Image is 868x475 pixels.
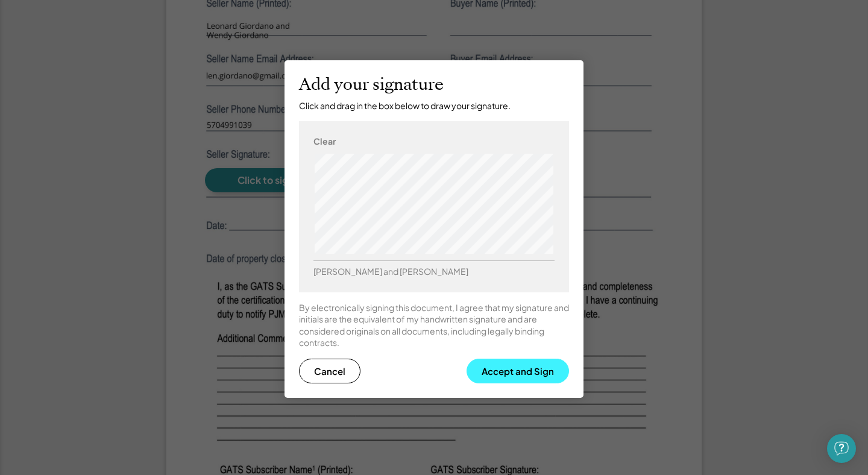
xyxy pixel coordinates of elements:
[467,359,569,383] button: Accept and Sign
[313,266,468,278] div: [PERSON_NAME] and [PERSON_NAME]
[313,136,336,148] div: Clear
[299,302,569,349] div: By electronically signing this document, I agree that my signature and initials are the equivalen...
[299,100,511,112] div: Click and drag in the box below to draw your signature.
[827,434,856,463] div: Open Intercom Messenger
[299,359,360,383] button: Cancel
[299,75,444,95] h2: Add your signature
